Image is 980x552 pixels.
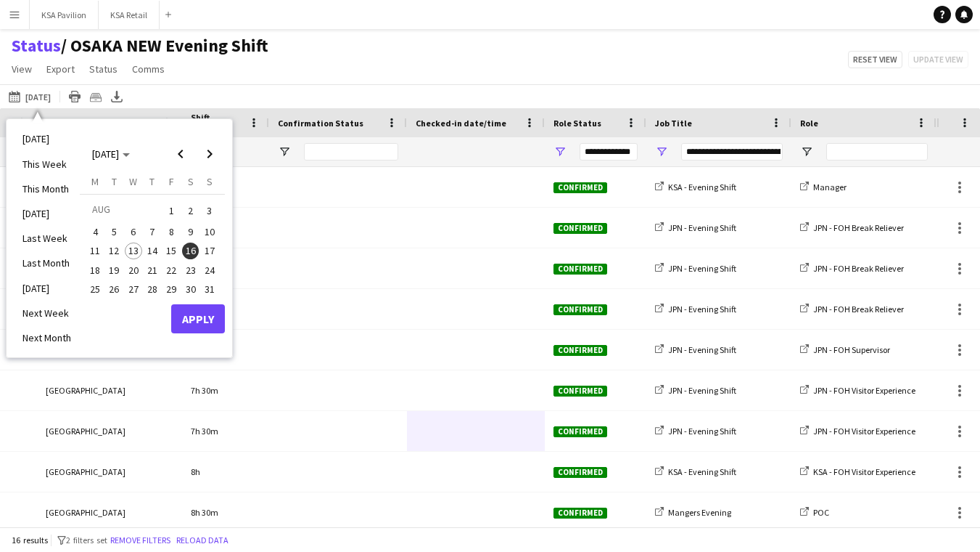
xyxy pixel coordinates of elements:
[162,241,181,260] button: 15-08-2025
[162,223,180,240] span: 8
[416,118,506,129] span: Checked-in date/time
[6,60,38,78] a: View
[278,145,291,158] button: Open Filter Menu
[92,147,119,161] span: [DATE]
[125,280,142,298] span: 27
[553,264,607,275] span: Confirmed
[813,222,904,233] span: JPN - FOH Break Reliever
[106,261,123,279] span: 19
[668,426,736,437] span: JPN - Evening Shift
[37,370,182,410] div: [GEOGRAPHIC_DATA]
[182,411,269,451] div: 7h 30m
[86,223,104,240] span: 4
[813,344,890,355] span: JPN - FOH Supervisor
[553,467,607,478] span: Confirmed
[143,261,162,280] button: 21-08-2025
[200,280,219,299] button: 31-08-2025
[668,304,736,314] span: JPN - Evening Shift
[182,200,199,221] span: 2
[668,182,736,192] span: KSA - Evening Shift
[200,222,219,241] button: 10-08-2025
[162,222,181,241] button: 08-08-2025
[143,222,162,241] button: 07-08-2025
[86,241,104,260] button: 11-08-2025
[201,280,218,298] span: 31
[182,261,199,279] span: 23
[14,152,80,176] li: This Week
[201,223,218,240] span: 10
[655,466,736,477] a: KSA - Evening Shift
[553,145,567,158] button: Open Filter Menu
[144,280,161,298] span: 28
[14,226,80,251] li: Last Week
[848,51,902,68] button: Reset view
[86,280,104,298] span: 25
[800,507,829,518] a: POC
[86,261,104,280] button: 18-08-2025
[655,145,668,158] button: Open Filter Menu
[800,344,890,355] a: JPN - FOH Supervisor
[61,35,268,57] span: OSAKA NEW Evening Shift
[162,280,180,298] span: 29
[200,241,219,260] button: 17-08-2025
[800,118,818,129] span: Role
[201,200,218,221] span: 3
[553,386,607,397] span: Confirmed
[553,426,607,437] span: Confirmed
[14,201,80,226] li: [DATE]
[181,241,199,260] button: 16-08-2025
[813,385,915,396] span: JPN - FOH Visitor Experience
[107,532,173,548] button: Remove filters
[655,182,736,192] a: KSA - Evening Shift
[87,88,104,105] app-action-btn: Crew files as ZIP
[125,261,142,279] span: 20
[181,200,199,222] button: 02-08-2025
[173,532,231,548] button: Reload data
[46,62,75,76] span: Export
[813,304,904,314] span: JPN - FOH Break Reliever
[14,176,80,201] li: This Month
[86,141,136,167] button: Choose month and year
[553,508,607,519] span: Confirmed
[6,88,54,105] button: [DATE]
[162,243,180,260] span: 15
[106,243,123,260] span: 12
[195,139,224,169] button: Next month
[655,385,736,396] a: JPN - Evening Shift
[800,385,915,396] a: JPN - FOH Visitor Experience
[182,243,199,260] span: 16
[668,507,731,518] span: Mangers Evening
[668,222,736,233] span: JPN - Evening Shift
[182,452,269,492] div: 8h
[162,261,181,280] button: 22-08-2025
[126,60,170,78] a: Comms
[46,118,82,129] span: Location
[655,344,736,355] a: JPN - Evening Shift
[14,251,80,275] li: Last Month
[181,261,199,280] button: 23-08-2025
[14,325,80,350] li: Next Month
[200,200,219,222] button: 03-08-2025
[162,200,181,222] button: 01-08-2025
[304,143,398,161] input: Confirmation Status Filter Input
[813,263,904,274] span: JPN - FOH Break Reliever
[104,261,123,280] button: 19-08-2025
[149,175,155,188] span: T
[200,261,219,280] button: 24-08-2025
[668,344,736,355] span: JPN - Evening Shift
[89,62,118,76] span: Status
[181,222,199,241] button: 09-08-2025
[66,535,107,545] span: 2 filters set
[124,241,143,260] button: 13-08-2025
[201,261,218,279] span: 24
[800,182,847,192] a: Manager
[99,1,160,29] button: KSA Retail
[132,62,165,76] span: Comms
[37,492,182,532] div: [GEOGRAPHIC_DATA]
[800,426,915,437] a: JPN - FOH Visitor Experience
[800,145,813,158] button: Open Filter Menu
[86,261,104,279] span: 18
[104,280,123,299] button: 26-08-2025
[813,507,829,518] span: POC
[30,1,99,29] button: KSA Pavilion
